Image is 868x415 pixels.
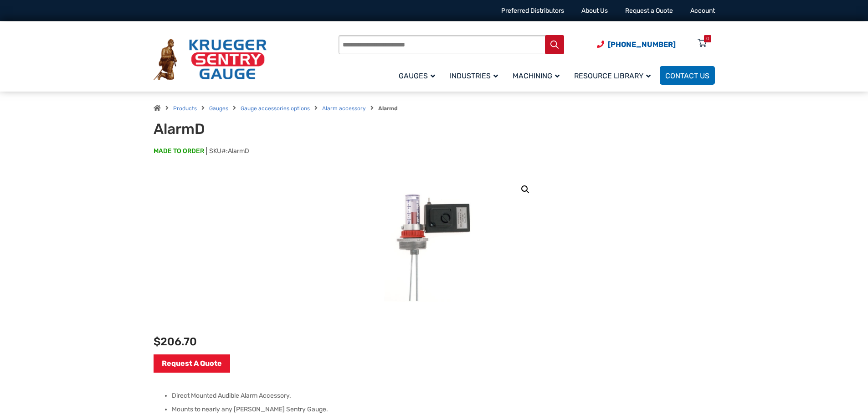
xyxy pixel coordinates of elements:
a: Alarm accessory [322,105,366,112]
div: 0 [706,35,709,42]
img: AlarmD [366,174,503,311]
span: AlarmD [228,147,249,155]
li: Direct Mounted Audible Alarm Accessory. [172,391,715,400]
a: Contact Us [660,66,715,85]
span: Machining [513,72,560,80]
span: SKU#: [206,147,249,155]
span: [PHONE_NUMBER] [608,40,676,49]
li: Mounts to nearly any [PERSON_NAME] Sentry Gauge. [172,405,715,414]
strong: Alarmd [378,105,398,112]
a: Preferred Distributors [501,7,564,15]
span: $ [154,335,160,348]
a: Request A Quote [154,354,230,373]
span: Gauges [399,72,435,80]
a: Gauge accessories options [241,105,310,112]
bdi: 206.70 [154,335,197,348]
h1: AlarmD [154,120,378,138]
span: Contact Us [665,72,709,80]
a: Resource Library [569,65,660,86]
a: Phone Number (920) 434-8860 [597,39,676,50]
a: Machining [507,65,569,86]
a: Account [690,7,715,15]
span: Industries [450,72,498,80]
span: MADE TO ORDER [154,147,204,156]
a: Products [173,105,197,112]
a: Gauges [393,65,444,86]
a: About Us [581,7,608,15]
img: Krueger Sentry Gauge [154,39,267,81]
a: View full-screen image gallery [517,181,534,198]
a: Industries [444,65,507,86]
a: Gauges [209,105,228,112]
a: Request a Quote [625,7,673,15]
span: Resource Library [574,72,651,80]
